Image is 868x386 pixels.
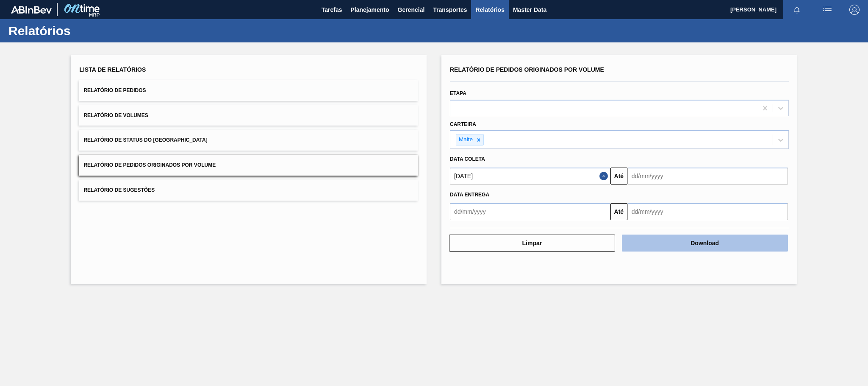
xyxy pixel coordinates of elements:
[822,5,832,15] img: userActions
[83,87,146,93] span: Relatório de Pedidos
[79,180,418,201] button: Relatório de Sugestões
[83,187,155,193] span: Relatório de Sugestões
[79,130,418,151] button: Relatório de Status do [GEOGRAPHIC_DATA]
[610,203,627,220] button: Até
[449,235,615,252] button: Limpar
[11,6,52,14] img: TNhmsLtSVTkK8tSr43FrP2fwEKptu5GPRR3wAAAABJRU5ErkJggg==
[450,192,489,198] span: Data Entrega
[350,5,389,15] span: Planejamento
[599,168,610,185] button: Close
[450,66,604,73] span: Relatório de Pedidos Originados por Volume
[83,137,207,143] span: Relatório de Status do [GEOGRAPHIC_DATA]
[456,134,474,145] div: Malte
[450,121,476,127] label: Carteira
[79,155,418,176] button: Relatório de Pedidos Originados por Volume
[83,112,148,118] span: Relatório de Volumes
[322,5,342,15] span: Tarefas
[398,5,425,15] span: Gerencial
[849,5,860,15] img: Logout
[513,5,546,15] span: Master Data
[622,235,788,252] button: Download
[8,26,159,36] h1: Relatórios
[450,203,610,220] input: dd/mm/yyyy
[475,5,504,15] span: Relatórios
[83,162,216,168] span: Relatório de Pedidos Originados por Volume
[610,168,627,185] button: Até
[450,168,610,185] input: dd/mm/yyyy
[450,90,466,96] label: Etapa
[783,4,810,16] button: Notificações
[79,66,146,73] span: Lista de Relatórios
[627,203,788,220] input: dd/mm/yyyy
[433,5,467,15] span: Transportes
[450,156,485,162] span: Data coleta
[627,168,788,185] input: dd/mm/yyyy
[79,80,418,101] button: Relatório de Pedidos
[79,105,418,126] button: Relatório de Volumes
